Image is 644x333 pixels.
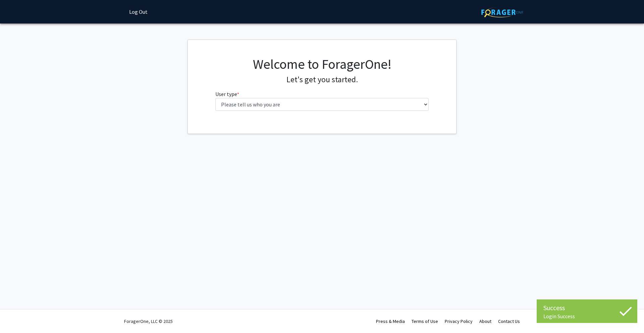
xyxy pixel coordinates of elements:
a: Press & Media [376,318,405,324]
label: User type [215,90,239,98]
a: Terms of Use [412,318,438,324]
h1: Welcome to ForagerOne! [215,56,429,72]
img: ForagerOne Logo [481,7,523,17]
h4: Let's get you started. [215,75,429,85]
div: Login Success [543,313,631,320]
div: ForagerOne, LLC © 2025 [124,310,173,333]
a: Contact Us [498,318,520,324]
div: Success [543,303,631,313]
a: About [479,318,491,324]
a: Privacy Policy [445,318,473,324]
